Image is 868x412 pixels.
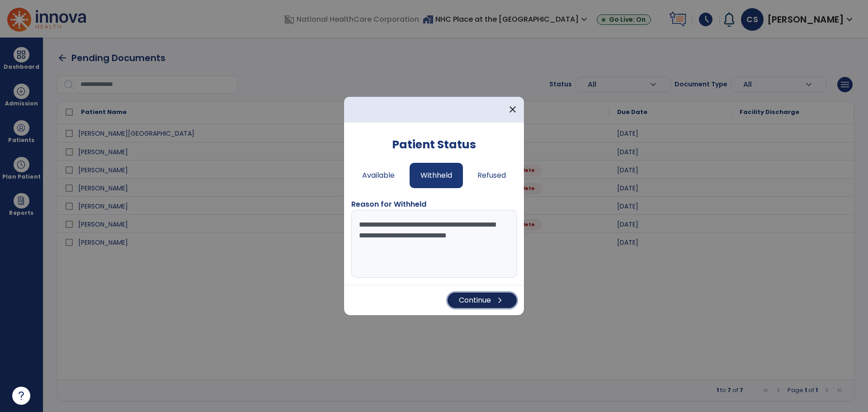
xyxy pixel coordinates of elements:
button: Available [351,163,406,188]
button: Withheld [410,163,463,188]
button: close [501,97,524,122]
span: close [507,104,518,115]
button: Refused [467,163,517,188]
h5: Patient Status [392,137,476,152]
span: chevron_right [495,295,505,306]
button: Continuechevron_right [448,293,517,308]
div: Reason for Withheld [351,199,517,210]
